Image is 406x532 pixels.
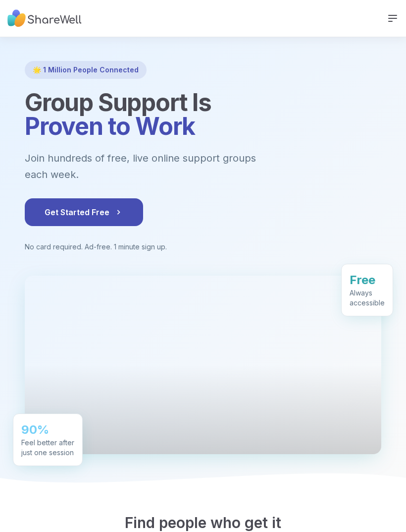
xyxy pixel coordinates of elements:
div: 90% [21,421,74,437]
div: Always accessible [350,287,385,307]
h2: Find people who get it [25,514,381,532]
div: Free [350,271,385,287]
div: 🌟 1 Million People Connected [25,61,147,79]
p: Join hundreds of free, live online support groups each week. [25,150,310,182]
span: Proven to Work [25,112,195,141]
div: Feel better after just one session [21,437,74,457]
button: Get Started Free [25,198,143,226]
img: ShareWell Nav Logo [7,5,82,32]
p: No card required. Ad-free. 1 minute sign up. [25,242,381,252]
h1: Group Support Is [25,91,381,138]
span: Get Started Free [45,206,123,218]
